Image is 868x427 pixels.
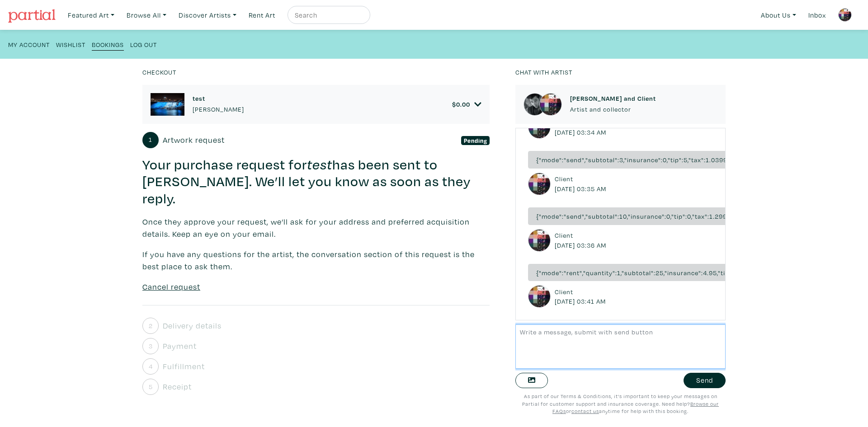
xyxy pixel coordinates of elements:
img: phpThumb.php [524,93,546,116]
img: phpThumb.php [528,229,551,252]
span: Fulfillment [163,360,205,372]
small: 5 [149,384,153,390]
img: phpThumb.php [838,8,852,22]
img: phpThumb.php [528,285,551,308]
span: Artwork request [163,134,225,146]
a: Discover Artists [175,6,241,24]
a: Rent Art [245,6,279,24]
span: Payment [163,340,197,352]
a: My Account [8,38,50,50]
em: test [307,156,332,173]
h6: $ [452,100,470,108]
span: Pending [461,136,490,145]
h6: test [193,94,244,102]
h3: Your purchase request for has been sent to [PERSON_NAME]. We’ll let you know as soon as they reply. [142,156,490,207]
small: 4 [149,363,153,370]
u: Cancel request [142,282,200,292]
small: Checkout [142,68,176,76]
a: contact us [571,408,599,414]
small: Log Out [130,40,157,49]
img: phpThumb.php [539,93,562,116]
img: phpThumb.php [151,93,184,116]
small: 2 [149,323,153,329]
small: 1 [149,136,152,143]
p: Artist and collector [570,104,656,114]
a: test [PERSON_NAME] [193,94,244,114]
a: Bookings [92,38,124,51]
a: Browse All [123,6,170,24]
a: Inbox [804,6,830,24]
button: Send [684,373,726,389]
small: Client [DATE] 03:35 AM [555,174,609,193]
p: Once they approve your request, we’ll ask for your address and preferred acquisition details. Kee... [142,216,490,240]
p: [PERSON_NAME] [193,104,244,114]
a: Wishlist [56,38,85,50]
span: 0.00 [456,100,470,108]
span: Receipt [163,380,192,393]
small: Wishlist [56,40,85,49]
small: Chat with artist [515,68,572,76]
small: Client [DATE] 03:41 AM [555,287,608,306]
small: Bookings [92,40,124,49]
small: My Account [8,40,50,49]
a: About Us [757,6,800,24]
span: Delivery details [163,319,222,332]
a: $0.00 [452,100,481,108]
a: Cancel request [142,281,200,293]
input: Search [294,9,362,21]
h6: [PERSON_NAME] and Client [570,94,656,102]
a: Featured Art [64,6,118,24]
small: As part of our Terms & Conditions, it's important to keep your messages on Partial for customer s... [522,393,719,414]
span: {"mode":"send","subtotal":3,"insurance":0,"tip":5,"tax":1.0399999999999991,"amount":9.04} [536,155,825,164]
img: phpThumb.php [528,173,551,195]
a: Log Out [130,38,157,50]
p: If you have any questions for the artist, the conversation section of this request is the best pl... [142,248,490,272]
small: 3 [149,343,153,349]
small: Client [DATE] 03:36 AM [555,230,609,250]
a: Browse our FAQs [552,400,719,415]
